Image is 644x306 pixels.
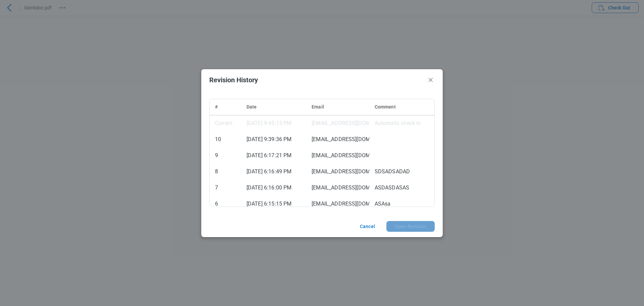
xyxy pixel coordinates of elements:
[210,180,241,196] td: 7
[241,147,306,164] td: [DATE] 6:17:21 PM
[210,164,241,180] td: 8
[306,164,369,180] td: [EMAIL_ADDRESS][DOMAIN_NAME]
[210,196,241,212] td: 6
[241,115,306,131] td: [DATE] 9:45:13 PM
[241,131,306,147] td: [DATE] 9:39:36 PM
[306,196,369,212] td: [EMAIL_ADDRESS][DOMAIN_NAME]
[369,196,434,212] td: ASAsa
[241,180,306,196] td: [DATE] 6:16:00 PM
[210,131,241,147] td: 10
[210,147,241,164] td: 9
[241,164,306,180] td: [DATE] 6:16:49 PM
[306,147,369,164] td: [EMAIL_ADDRESS][DOMAIN_NAME]
[210,99,434,293] table: Revision history table
[306,131,369,147] td: [EMAIL_ADDRESS][DOMAIN_NAME]
[241,196,306,212] td: [DATE] 6:15:15 PM
[209,76,424,84] h2: Revision History
[427,76,435,84] button: Close
[369,164,434,180] td: SDSADSADAD
[352,221,381,232] button: Cancel
[369,180,434,196] td: ASDASDASAS
[306,115,369,131] td: [EMAIL_ADDRESS][DOMAIN_NAME]
[386,221,435,232] button: Open Revision
[369,115,434,131] td: Automatic check in
[210,115,241,131] td: Current
[306,180,369,196] td: [EMAIL_ADDRESS][DOMAIN_NAME]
